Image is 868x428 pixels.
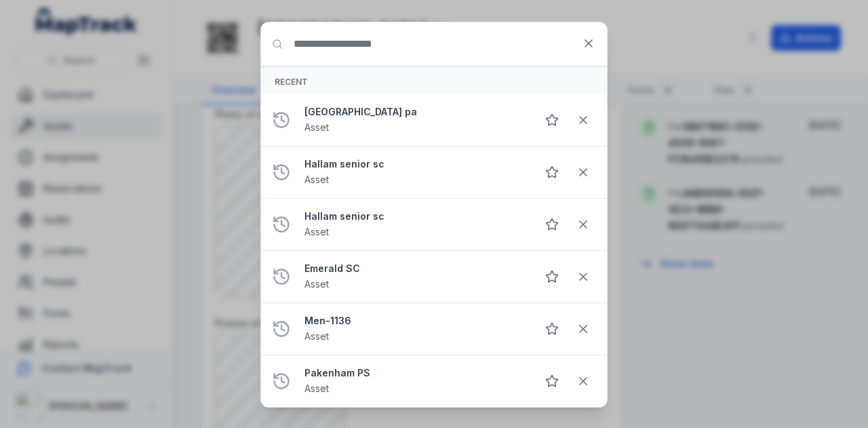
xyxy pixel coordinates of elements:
span: Asset [304,226,329,237]
strong: [GEOGRAPHIC_DATA] pa [304,105,526,119]
a: Men-1136Asset [304,314,526,344]
span: Asset [304,174,329,185]
strong: Men-1136 [304,314,526,328]
strong: Hallam senior sc [304,210,526,223]
span: Asset [304,383,329,394]
strong: Pakenham PS [304,366,526,380]
a: Hallam senior scAsset [304,210,526,239]
span: Recent [275,77,308,87]
a: Emerald SCAsset [304,262,526,292]
strong: Hallam senior sc [304,157,526,171]
span: Asset [304,330,329,342]
span: Asset [304,121,329,133]
strong: Emerald SC [304,262,526,275]
span: Asset [304,278,329,290]
a: [GEOGRAPHIC_DATA] paAsset [304,105,526,135]
a: Pakenham PSAsset [304,366,526,396]
a: Hallam senior scAsset [304,157,526,187]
